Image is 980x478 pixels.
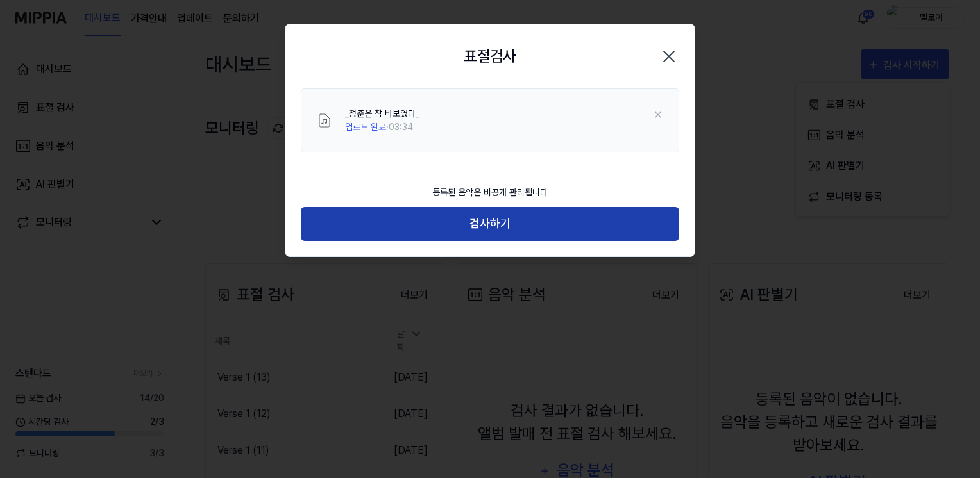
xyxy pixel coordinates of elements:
h2: 표절검사 [464,45,516,68]
button: 검사하기 [301,207,679,241]
div: · 03:34 [345,120,419,134]
span: 업로드 완료 [345,122,386,132]
img: File Select [317,113,332,128]
div: _청춘은 참 바보였다_ [345,107,419,120]
div: 등록된 음악은 비공개 관리됩니다 [425,178,555,207]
